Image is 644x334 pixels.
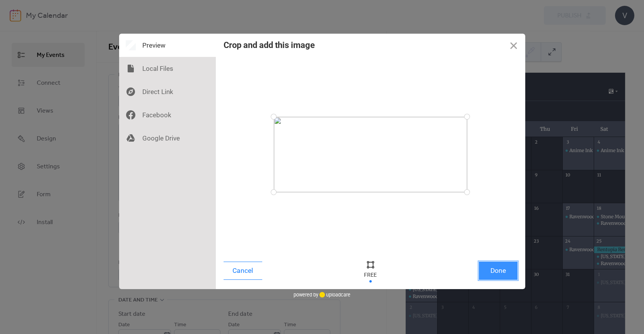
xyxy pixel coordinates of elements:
button: Done [479,262,518,280]
button: Close [502,34,525,57]
div: Facebook [119,103,216,127]
a: uploadcare [318,292,350,298]
div: powered by [294,289,350,301]
div: Direct Link [119,80,216,103]
div: Local Files [119,57,216,80]
div: Google Drive [119,127,216,150]
button: Cancel [224,262,262,280]
div: Preview [119,34,216,57]
div: Crop and add this image [224,40,315,50]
